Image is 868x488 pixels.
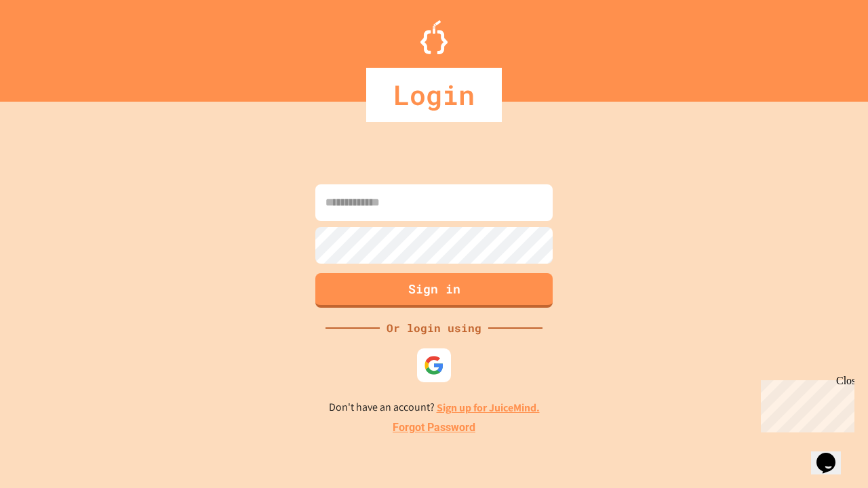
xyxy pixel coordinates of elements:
div: Login [366,68,502,122]
a: Sign up for JuiceMind. [437,401,540,415]
p: Don't have an account? [329,399,540,416]
div: Chat with us now!Close [5,5,94,86]
div: Or login using [380,320,488,336]
button: Sign in [315,273,553,308]
a: Forgot Password [393,420,475,436]
iframe: chat widget [811,434,854,474]
img: Logo.svg [420,20,448,54]
img: google-icon.svg [424,355,444,375]
iframe: chat widget [755,375,854,432]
